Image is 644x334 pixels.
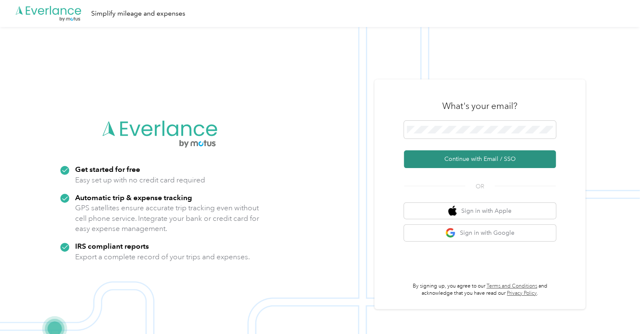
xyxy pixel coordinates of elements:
span: OR [465,182,495,191]
strong: IRS compliant reports [75,242,149,250]
p: Export a complete record of your trips and expenses. [75,252,250,262]
button: google logoSign in with Google [404,225,556,241]
button: Continue with Email / SSO [404,150,556,168]
img: google logo [445,228,456,238]
p: GPS satellites ensure accurate trip tracking even without cell phone service. Integrate your bank... [75,203,260,234]
a: Terms and Conditions [487,283,537,289]
p: By signing up, you agree to our and acknowledge that you have read our . [404,282,556,297]
a: Privacy Policy [507,290,537,296]
img: apple logo [448,206,457,216]
strong: Get started for free [75,165,140,174]
button: apple logoSign in with Apple [404,203,556,219]
div: Simplify mileage and expenses [91,8,185,19]
p: Easy set up with no credit card required [75,175,205,185]
h3: What's your email? [442,100,517,112]
strong: Automatic trip & expense tracking [75,193,192,202]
